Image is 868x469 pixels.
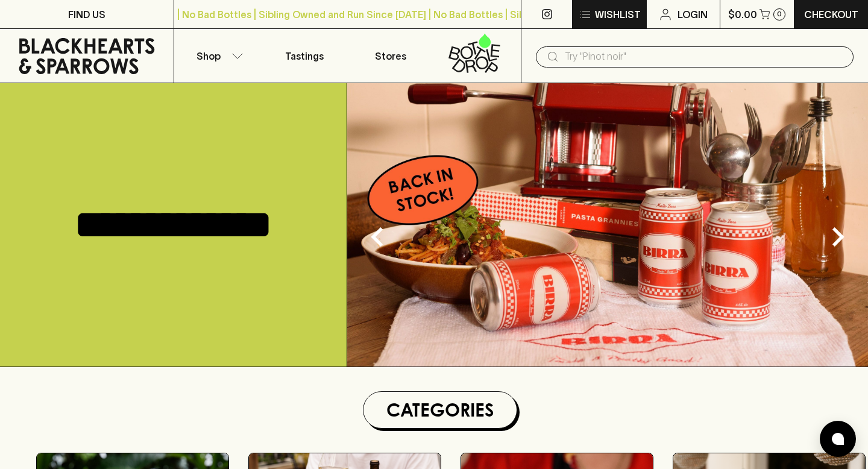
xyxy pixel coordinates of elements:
[832,433,844,445] img: bubble-icon
[197,49,221,63] p: Shop
[804,7,858,22] p: Checkout
[174,29,261,83] button: Shop
[595,7,641,22] p: Wishlist
[348,29,435,83] a: Stores
[353,213,401,261] button: Previous
[347,83,868,367] img: optimise
[375,49,406,63] p: Stores
[814,213,862,261] button: Next
[285,49,324,63] p: Tastings
[678,7,708,22] p: Login
[565,47,844,66] input: Try "Pinot noir"
[68,7,105,22] p: FIND US
[261,29,348,83] a: Tastings
[777,11,782,17] p: 0
[728,7,757,22] p: $0.00
[368,397,512,423] h1: Categories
